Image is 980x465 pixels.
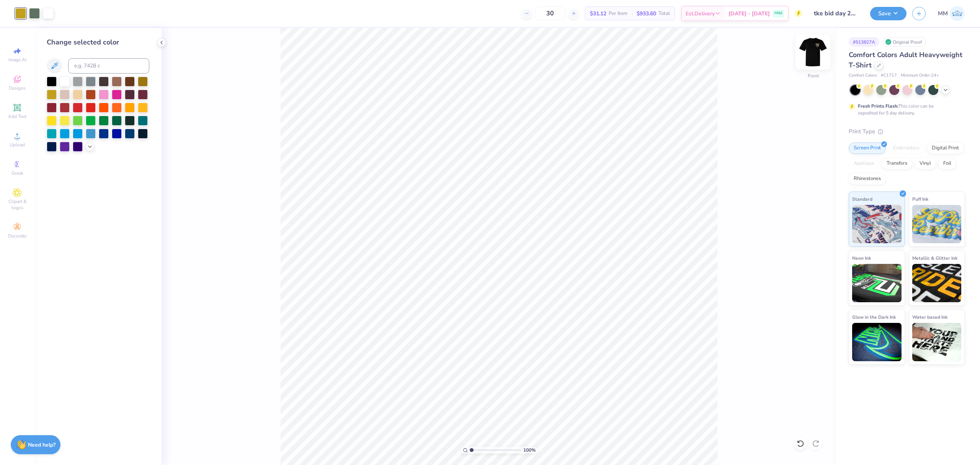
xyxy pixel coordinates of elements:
div: # 513827A [849,37,879,47]
span: MM [938,9,948,18]
img: Water based Ink [912,323,962,361]
span: $31.12 [590,10,606,18]
span: Add Text [8,113,26,120]
img: Metallic & Glitter Ink [912,264,962,302]
span: Designs [9,85,26,91]
span: Standard [852,195,872,203]
div: Transfers [882,158,912,169]
span: Per Item [609,10,627,18]
span: 100 % [523,447,536,454]
div: Front [808,72,819,79]
div: Foil [938,158,956,169]
div: Embroidery [888,142,924,154]
div: Digital Print [927,142,964,154]
span: Minimum Order: 24 + [901,72,939,79]
div: Applique [849,158,879,169]
a: MM [938,6,965,21]
div: Vinyl [915,158,936,169]
span: Image AI [8,57,26,63]
strong: Need help? [28,441,56,449]
img: Puff Ink [912,205,962,243]
img: Front [798,37,828,67]
span: Upload [10,142,25,148]
span: Neon Ink [852,254,871,262]
span: Glow in the Dark Ink [852,313,896,321]
span: Water based Ink [912,313,947,321]
span: Est. Delivery [686,10,715,18]
span: Greek [11,170,23,176]
img: Neon Ink [852,264,902,302]
input: Untitled Design [808,6,864,21]
span: Puff Ink [912,195,928,203]
input: e.g. 7428 c [68,58,149,74]
img: Glow in the Dark Ink [852,323,902,361]
div: Change selected color [47,37,149,47]
span: Total [658,10,670,18]
strong: Fresh Prints Flash: [858,103,898,109]
img: Standard [852,205,902,243]
span: Decorate [8,233,26,239]
span: [DATE] - [DATE] [728,10,770,18]
span: Comfort Colors Adult Heavyweight T-Shirt [849,50,962,70]
div: Rhinestones [849,173,886,185]
span: Comfort Colors [849,72,877,79]
div: This color can be expedited for 5 day delivery. [858,103,952,116]
img: Mariah Myssa Salurio [950,6,965,21]
span: $933.60 [637,10,656,18]
button: Save [870,7,906,20]
div: Print Type [849,127,965,136]
div: Screen Print [849,142,886,154]
div: Original Proof [883,37,926,47]
input: – – [535,7,565,20]
span: FREE [774,11,782,16]
span: Metallic & Glitter Ink [912,254,957,262]
span: # C1717 [881,72,897,79]
span: Clipart & logos [4,198,31,211]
